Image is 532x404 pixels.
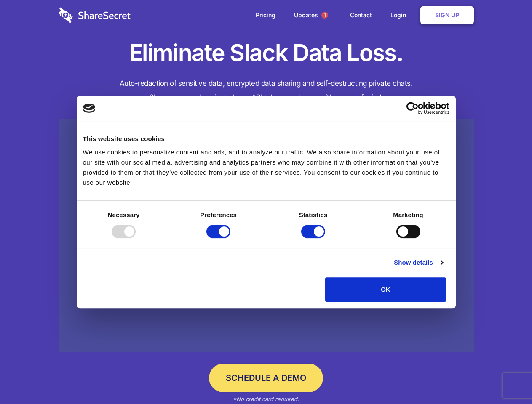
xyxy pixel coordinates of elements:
img: logo-wordmark-white-trans-d4663122ce5f474addd5e946df7df03e33cb6a1c49d2221995e7729f52c070b2.svg [59,7,131,23]
a: Login [382,2,419,28]
button: OK [325,277,446,302]
strong: Marketing [393,211,423,218]
div: This website uses cookies [83,134,449,144]
h1: Eliminate Slack Data Loss. [59,38,474,68]
em: *No credit card required. [233,396,299,402]
img: logo [83,104,96,113]
a: Usercentrics Cookiebot - opens in a new window [376,102,449,114]
strong: Statistics [299,211,328,218]
span: 1 [321,12,328,19]
a: Wistia video thumbnail [59,119,474,352]
h4: Auto-redaction of sensitive data, encrypted data sharing and self-destructing private chats. Shar... [59,77,474,104]
a: Contact [342,2,380,28]
a: Pricing [247,2,284,28]
strong: Necessary [108,211,140,218]
a: Show details [394,258,443,268]
strong: Preferences [200,211,237,218]
a: Schedule a Demo [209,364,323,392]
div: We use cookies to personalize content and ads, and to analyze our traffic. We also share informat... [83,147,449,188]
a: Sign Up [420,6,474,24]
